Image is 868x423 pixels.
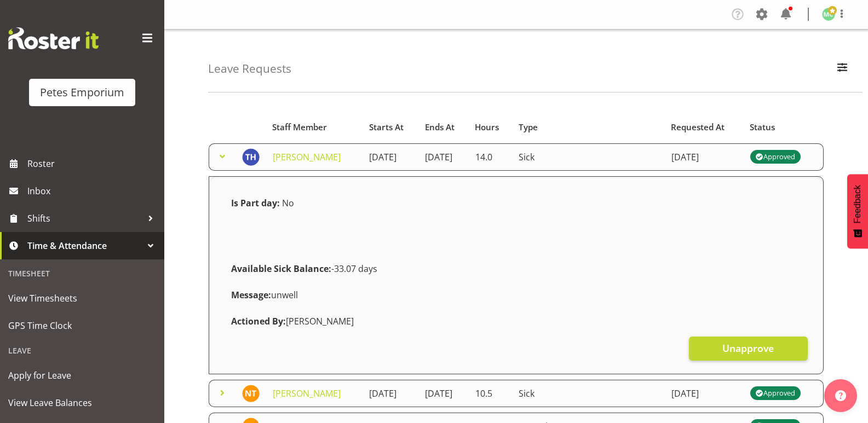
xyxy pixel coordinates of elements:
[3,362,162,389] a: Apply for Leave
[242,148,260,166] img: teresa-hawkins9867.jpg
[831,57,854,81] button: Filter Employees
[27,183,159,199] span: Inbox
[225,256,808,282] div: -33.07 days
[363,143,418,171] td: [DATE]
[8,27,99,49] img: Rosterit website logo
[8,290,156,306] span: View Timesheets
[756,387,795,400] div: Approved
[273,151,341,163] a: [PERSON_NAME]
[3,285,162,312] a: View Timesheets
[689,337,808,361] button: Unapprove
[853,185,863,223] span: Feedback
[750,121,775,134] span: Status
[231,197,280,209] strong: Is Part day:
[27,237,142,254] span: Time & Attendance
[8,367,156,384] span: Apply for Leave
[847,174,868,248] button: Feedback - Show survey
[231,263,331,275] strong: Available Sick Balance:
[8,317,156,334] span: GPS Time Clock
[671,121,725,134] span: Requested At
[519,121,538,134] span: Type
[27,155,159,172] span: Roster
[822,8,835,21] img: melissa-cowen2635.jpg
[369,121,404,134] span: Starts At
[231,289,271,301] strong: Message:
[756,150,795,164] div: Approved
[225,282,808,308] div: unwell
[665,380,744,407] td: [DATE]
[40,84,124,101] div: Petes Emporium
[469,143,513,171] td: 14.0
[363,380,418,407] td: [DATE]
[475,121,499,134] span: Hours
[3,389,162,416] a: View Leave Balances
[418,380,468,407] td: [DATE]
[512,143,665,171] td: Sick
[231,315,286,327] strong: Actioned By:
[282,197,294,209] span: No
[512,380,665,407] td: Sick
[835,390,846,401] img: help-xxl-2.png
[272,121,327,134] span: Staff Member
[3,339,162,362] div: Leave
[8,395,156,411] span: View Leave Balances
[3,262,162,285] div: Timesheet
[425,121,455,134] span: Ends At
[27,210,142,227] span: Shifts
[722,341,774,355] span: Unapprove
[273,387,341,399] a: [PERSON_NAME]
[665,143,744,171] td: [DATE]
[3,312,162,339] a: GPS Time Clock
[418,143,468,171] td: [DATE]
[469,380,513,407] td: 10.5
[208,62,291,75] h4: Leave Requests
[242,385,260,402] img: nicole-thomson8388.jpg
[225,308,808,334] div: [PERSON_NAME]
